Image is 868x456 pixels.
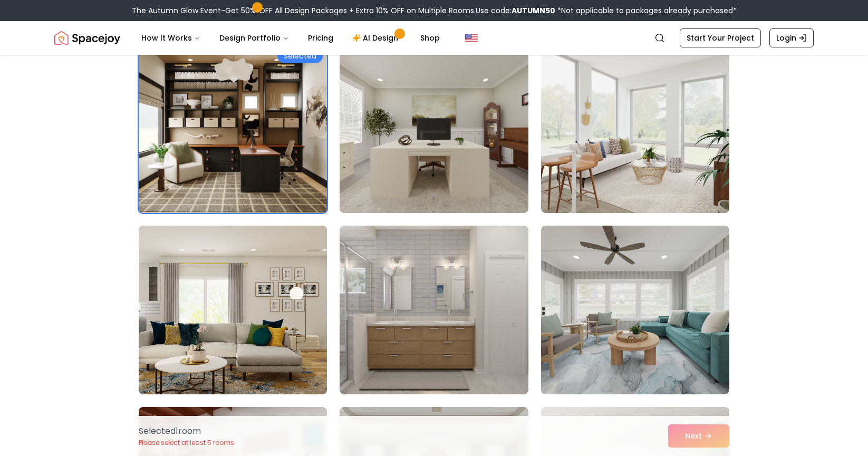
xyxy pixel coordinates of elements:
[680,28,761,47] a: Start Your Project
[465,32,478,44] img: United States
[54,27,120,48] a: Spacejoy
[133,27,209,48] button: How It Works
[139,44,327,213] img: Room room-1
[132,5,737,16] div: The Autumn Glow Event-Get 50% OFF All Design Packages + Extra 10% OFF on Multiple Rooms.
[769,28,814,47] a: Login
[300,27,342,48] a: Pricing
[54,27,120,48] img: Spacejoy Logo
[541,226,729,394] img: Room room-6
[555,5,737,16] span: *Not applicable to packages already purchased*
[139,439,234,447] p: Please select at least 5 rooms
[54,21,814,55] nav: Global
[476,5,555,16] span: Use code:
[340,226,528,394] img: Room room-5
[541,44,729,213] img: Room room-3
[134,221,332,399] img: Room room-4
[139,425,234,438] p: Selected 1 room
[211,27,297,48] button: Design Portfolio
[133,27,448,48] nav: Main
[340,44,528,213] img: Room room-2
[512,5,555,16] b: AUTUMN50
[412,27,448,48] a: Shop
[277,48,323,63] div: Selected
[344,27,410,48] a: AI Design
